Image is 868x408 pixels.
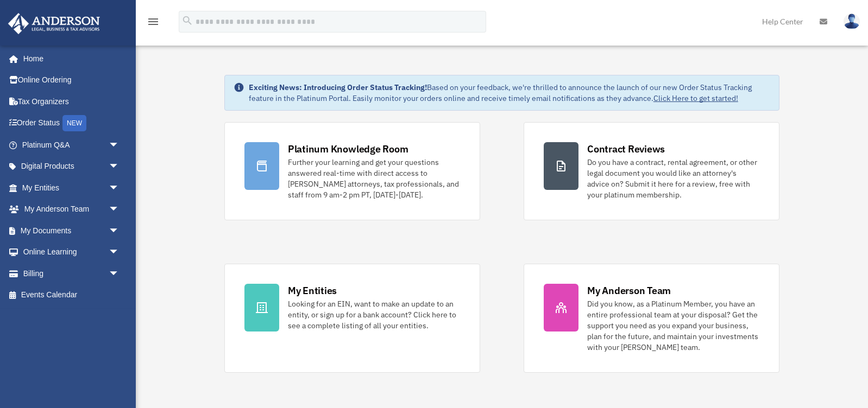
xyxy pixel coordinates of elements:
i: menu [147,15,160,28]
div: Looking for an EIN, want to make an update to an entity, or sign up for a bank account? Click her... [288,298,460,331]
a: Order StatusNEW [8,112,136,135]
div: Contract Reviews [587,142,665,156]
img: User Pic [844,14,860,29]
div: Further your learning and get your questions answered real-time with direct access to [PERSON_NAM... [288,157,460,200]
span: arrow_drop_down [109,156,130,178]
a: Platinum Q&Aarrow_drop_down [8,134,136,156]
a: My Documentsarrow_drop_down [8,220,136,241]
span: arrow_drop_down [109,177,130,199]
a: My Anderson Teamarrow_drop_down [8,199,136,220]
a: Billingarrow_drop_down [8,263,136,284]
div: My Anderson Team [587,284,671,297]
span: arrow_drop_down [109,199,130,221]
div: Platinum Knowledge Room [288,142,408,156]
span: arrow_drop_down [109,263,130,285]
strong: Exciting News: Introducing Order Status Tracking! [249,82,427,92]
a: My Entities Looking for an EIN, want to make an update to an entity, or sign up for a bank accoun... [224,264,480,373]
a: Tax Organizers [8,91,136,112]
a: Online Learningarrow_drop_down [8,241,136,263]
span: arrow_drop_down [109,220,130,242]
div: Do you have a contract, rental agreement, or other legal document you would like an attorney's ad... [587,157,759,200]
div: My Entities [288,284,337,297]
a: Digital Productsarrow_drop_down [8,156,136,177]
a: Click Here to get started! [653,93,738,103]
a: Contract Reviews Do you have a contract, rental agreement, or other legal document you would like... [524,122,779,220]
img: Anderson Advisors Platinum Portal [5,13,103,34]
span: arrow_drop_down [109,134,130,156]
div: NEW [62,115,86,131]
a: Platinum Knowledge Room Further your learning and get your questions answered real-time with dire... [224,122,480,220]
a: Events Calendar [8,284,136,306]
a: menu [147,19,160,28]
div: Did you know, as a Platinum Member, you have an entire professional team at your disposal? Get th... [587,298,759,353]
i: search [181,15,193,27]
a: My Anderson Team Did you know, as a Platinum Member, you have an entire professional team at your... [524,264,779,373]
a: Home [8,48,130,69]
a: My Entitiesarrow_drop_down [8,177,136,199]
div: Based on your feedback, we're thrilled to announce the launch of our new Order Status Tracking fe... [249,82,770,104]
a: Online Ordering [8,69,136,91]
span: arrow_drop_down [109,241,130,264]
